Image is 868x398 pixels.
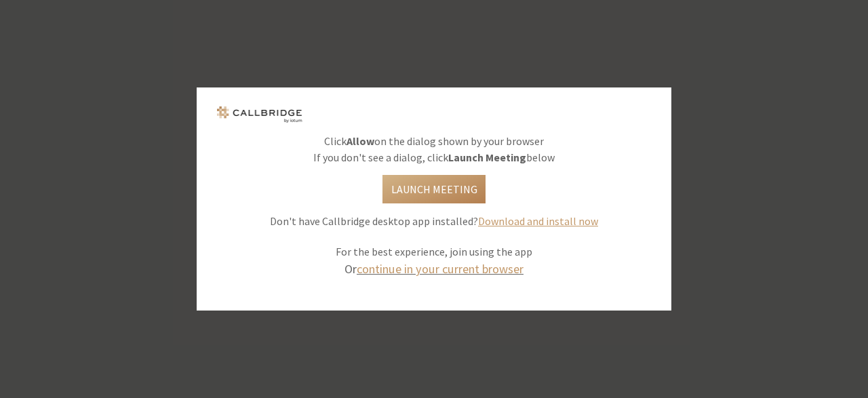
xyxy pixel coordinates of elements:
button: Launch Meeting [382,175,486,203]
div: Or [262,260,607,278]
img: logo.png [216,106,303,123]
p: Don't have Callbridge desktop app installed? [216,213,652,229]
b: Allow [347,134,374,148]
p: Click on the dialog shown by your browser If you don't see a dialog, click below [216,133,652,165]
a: Download and install now [478,214,598,228]
div: For the best experience, join using the app [252,243,616,278]
b: Launch Meeting [448,151,526,164]
a: continue in your current browser [357,261,524,277]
